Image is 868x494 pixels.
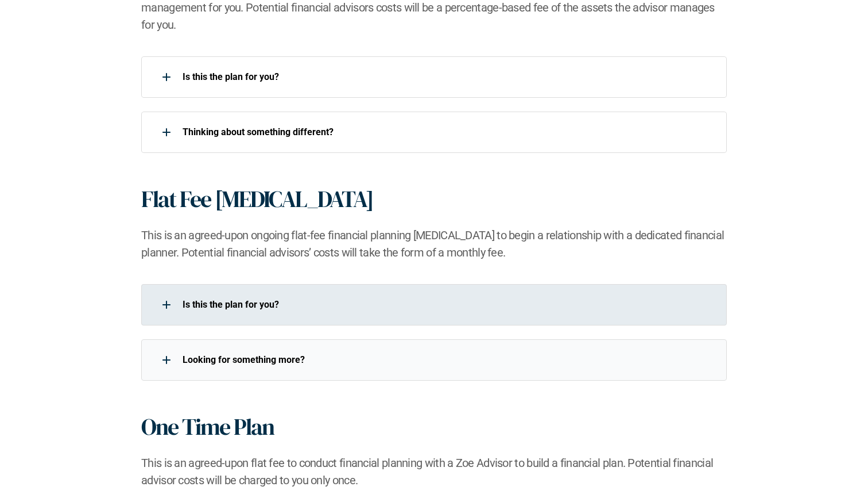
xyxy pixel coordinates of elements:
[183,127,712,137] p: ​Thinking about something different?​
[141,413,274,441] h1: One Time Plan
[141,185,373,213] h1: Flat Fee [MEDICAL_DATA]
[141,454,727,489] h2: This is an agreed-upon flat fee to conduct financial planning with a Zoe Advisor to build a finan...
[183,299,712,310] p: Is this the plan for you?​
[183,71,712,82] p: Is this the plan for you?​
[183,354,712,365] p: Looking for something more?​
[141,227,727,261] h2: This is an agreed-upon ongoing flat-fee financial planning [MEDICAL_DATA] to begin a relationship...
